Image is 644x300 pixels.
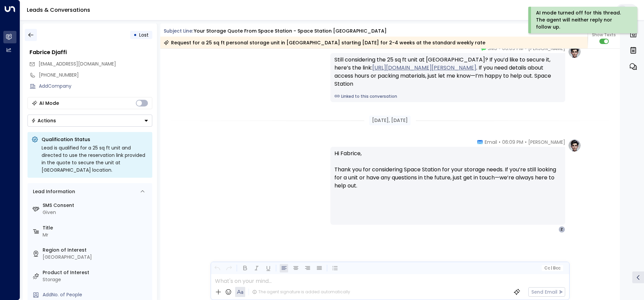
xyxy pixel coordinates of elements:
div: AI Mode [39,100,59,106]
div: Z [558,226,565,233]
div: Mr [43,231,150,239]
div: [DATE], [DATE] [369,116,411,125]
span: | [551,266,552,270]
span: Subject Line: [164,28,193,34]
div: • [133,29,137,41]
button: Undo [213,264,221,272]
a: Leads & Conversations [27,6,90,14]
div: [GEOGRAPHIC_DATA] [43,254,150,261]
div: Fabrice Djaffi [30,48,152,56]
span: Lost [139,32,149,38]
img: profile-logo.png [568,45,581,58]
div: Still considering the 25 sq ft unit at [GEOGRAPHIC_DATA]? If you’d like to secure it, here’s the ... [334,56,561,88]
div: Lead Information [31,188,75,195]
span: • [525,139,527,145]
label: Product of Interest [43,269,150,276]
div: The agent signature is added automatically [252,289,350,295]
div: Your storage quote from Space Station - Space Station [GEOGRAPHIC_DATA] [194,28,387,35]
button: Actions [28,115,152,127]
p: Hi Fabrice, Thank you for considering Space Station for your storage needs. If you’re still looki... [334,149,561,198]
a: [URL][DOMAIN_NAME][PERSON_NAME] [372,64,476,72]
div: AddNo. of People [43,291,150,298]
div: Button group with a nested menu [28,115,152,127]
div: Request for a 25 sq ft personal storage unit in [GEOGRAPHIC_DATA] starting [DATE] for 2-4 weeks a... [164,39,485,46]
div: AI mode turned off for this thread. The agent will neither reply nor follow up. [536,9,628,31]
span: • [499,139,500,145]
span: 06:09 PM [502,139,523,145]
p: Qualification Status [42,136,148,143]
label: Title [43,224,150,231]
div: Given [43,209,150,216]
button: Cc|Bcc [541,265,563,271]
div: Storage [43,276,150,283]
label: SMS Consent [43,202,150,209]
a: Linked to this conversation [334,93,561,99]
span: Email [485,139,497,145]
img: profile-logo.png [568,139,581,152]
span: Cc Bcc [544,266,560,270]
div: AddCompany [39,83,152,90]
div: Actions [31,118,56,124]
div: [PHONE_NUMBER] [39,72,152,79]
span: [PERSON_NAME] [528,139,565,145]
div: Lead is qualified for a 25 sq ft unit and directed to use the reservation link provided in the qu... [42,144,148,174]
button: Redo [225,264,233,272]
label: Region of Interest [43,247,150,254]
span: ziofabrice94@live.it [39,60,116,68]
span: [EMAIL_ADDRESS][DOMAIN_NAME] [39,60,116,67]
span: Show Texts [592,32,616,38]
